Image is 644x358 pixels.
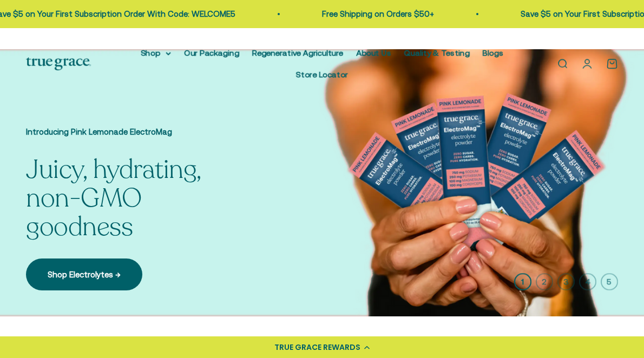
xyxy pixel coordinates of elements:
a: Regenerative Agriculture [252,48,343,57]
summary: Shop [141,47,171,59]
a: About Us [356,48,391,57]
split-lines: Juicy, hydrating, non-GMO goodness [26,152,242,244]
div: TRUE GRACE REWARDS [274,342,360,353]
p: Introducing Pink Lemonade ElectroMag [26,125,242,138]
button: 3 [557,273,575,290]
a: Store Locator [296,70,348,79]
button: 5 [601,273,618,290]
button: 2 [536,273,553,290]
button: 4 [579,273,596,290]
a: Our Packaging [184,48,239,57]
a: Blogs [483,48,503,57]
a: Free Shipping on Orders $50+ [318,9,430,18]
a: Quality & Testing [404,48,470,57]
button: 1 [514,273,531,290]
a: Shop Electrolytes → [26,258,142,290]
